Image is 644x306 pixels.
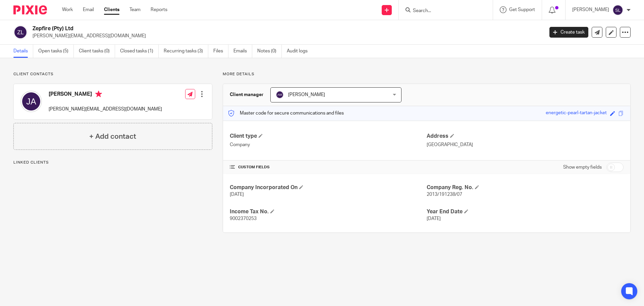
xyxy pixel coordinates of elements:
img: svg%3E [276,91,284,99]
h3: Client manager [230,91,264,98]
a: Files [213,45,228,58]
img: svg%3E [13,25,28,39]
a: Work [62,6,73,13]
span: 9002370253 [230,216,257,221]
h4: + Add contact [89,131,136,142]
a: Emails [233,45,252,58]
a: Open tasks (5) [38,45,74,58]
a: Notes (0) [257,45,282,58]
p: Linked clients [13,160,212,165]
a: Audit logs [287,45,313,58]
p: Master code for secure communications and files [228,110,344,117]
i: Primary [95,91,102,97]
a: Reports [151,6,167,13]
h4: Client type [230,133,427,140]
p: Client contacts [13,72,212,77]
img: svg%3E [612,5,623,15]
a: Details [13,45,33,58]
a: Team [129,6,141,13]
span: 2013/191238/07 [427,192,462,197]
a: Clients [104,6,119,13]
span: [DATE] [427,216,441,221]
a: Recurring tasks (3) [164,45,208,58]
h4: Company Reg. No. [427,184,624,191]
h4: Year End Date [427,208,624,215]
p: [PERSON_NAME][EMAIL_ADDRESS][DOMAIN_NAME] [33,33,539,39]
h4: [PERSON_NAME] [49,91,162,99]
label: Show empty fields [563,164,602,171]
p: More details [223,72,631,77]
img: Pixie [13,5,47,14]
input: Search [412,8,473,14]
p: Company [230,141,427,148]
span: [DATE] [230,192,244,197]
p: [PERSON_NAME][EMAIL_ADDRESS][DOMAIN_NAME] [49,106,162,113]
h4: Company Incorporated On [230,184,427,191]
h2: Zepfire (Pty) Ltd [33,25,438,32]
a: Client tasks (0) [79,45,115,58]
span: [PERSON_NAME] [288,92,325,97]
span: Get Support [509,7,535,12]
p: [PERSON_NAME] [572,6,609,13]
div: energetic-pearl-tartan-jacket [546,110,607,117]
h4: Income Tax No. [230,208,427,215]
a: Create task [549,27,588,38]
img: svg%3E [20,91,42,112]
a: Email [83,6,94,13]
a: Closed tasks (1) [120,45,159,58]
h4: CUSTOM FIELDS [230,165,427,170]
h4: Address [427,133,624,140]
p: [GEOGRAPHIC_DATA] [427,141,624,148]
